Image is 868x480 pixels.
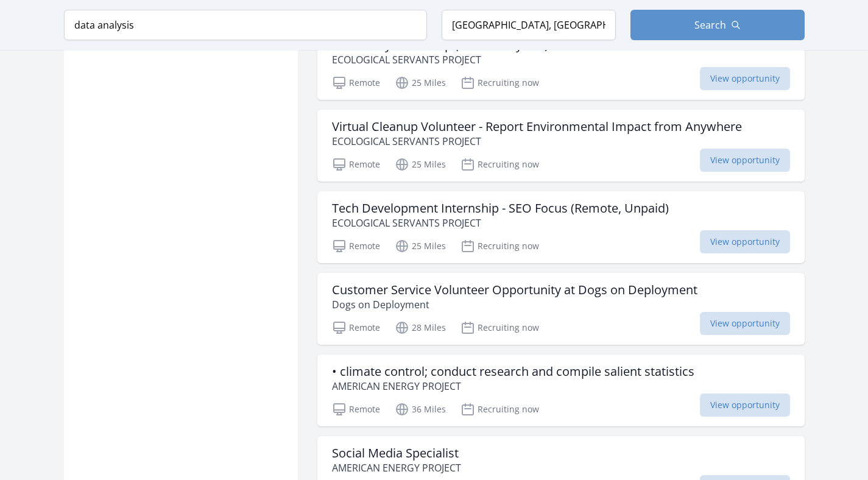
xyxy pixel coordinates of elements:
[460,402,539,417] p: Recruiting now
[332,379,694,394] p: AMERICAN ENERGY PROJECT
[317,273,805,345] a: Customer Service Volunteer Opportunity at Dogs on Deployment Dogs on Deployment Remote 28 Miles R...
[332,461,461,475] p: AMERICAN ENERGY PROJECT
[395,239,446,253] p: 25 Miles
[395,402,446,417] p: 36 Miles
[332,119,742,134] h3: Virtual Cleanup Volunteer - Report Environmental Impact from Anywhere
[460,76,539,90] p: Recruiting now
[332,52,548,67] p: ECOLOGICAL SERVANTS PROJECT
[332,364,694,379] h3: • climate control; conduct research and compile salient statistics
[700,312,790,335] span: View opportunity
[317,355,805,426] a: • climate control; conduct research and compile salient statistics AMERICAN ENERGY PROJECT Remote...
[332,402,380,417] p: Remote
[332,134,742,149] p: ECOLOGICAL SERVANTS PROJECT
[64,10,427,40] input: Keyword
[460,320,539,335] p: Recruiting now
[317,28,805,100] a: Data Entry Internship (Remote/Hybrid) ECOLOGICAL SERVANTS PROJECT Remote 25 Miles Recruiting now ...
[395,76,446,90] p: 25 Miles
[332,157,380,172] p: Remote
[332,446,461,461] h3: Social Media Specialist
[460,239,539,253] p: Recruiting now
[700,230,790,253] span: View opportunity
[395,157,446,172] p: 25 Miles
[332,201,669,216] h3: Tech Development Internship - SEO Focus (Remote, Unpaid)
[460,157,539,172] p: Recruiting now
[700,149,790,172] span: View opportunity
[700,67,790,90] span: View opportunity
[317,191,805,263] a: Tech Development Internship - SEO Focus (Remote, Unpaid) ECOLOGICAL SERVANTS PROJECT Remote 25 Mi...
[332,283,697,297] h3: Customer Service Volunteer Opportunity at Dogs on Deployment
[332,76,380,90] p: Remote
[332,320,380,335] p: Remote
[395,320,446,335] p: 28 Miles
[700,394,790,417] span: View opportunity
[332,239,380,253] p: Remote
[317,110,805,182] a: Virtual Cleanup Volunteer - Report Environmental Impact from Anywhere ECOLOGICAL SERVANTS PROJECT...
[332,297,697,312] p: Dogs on Deployment
[442,10,616,40] input: Location
[332,216,669,230] p: ECOLOGICAL SERVANTS PROJECT
[630,10,805,40] button: Search
[694,18,726,32] span: Search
